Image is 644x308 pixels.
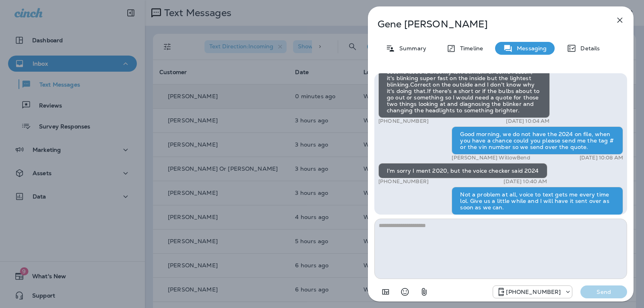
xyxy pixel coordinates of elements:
[378,163,547,178] div: I'm sorry I ment 2020, but the voice checker said 2024
[378,19,597,30] p: Gene [PERSON_NAME]
[378,284,394,300] button: Add in a premade template
[506,118,549,124] p: [DATE] 10:04 AM
[506,289,561,295] p: [PHONE_NUMBER]
[452,126,623,155] div: Good morning, we do not have the 2024 on file, when you have a chance could you please send me th...
[452,155,530,161] p: [PERSON_NAME] WillowBend
[513,45,547,52] p: Messaging
[378,32,550,118] div: Hi can you give me a quote for two things. I need my headlights to be changed.Because the headlig...
[397,284,413,300] button: Select an emoji
[504,178,547,185] p: [DATE] 10:40 AM
[378,178,429,185] p: [PHONE_NUMBER]
[378,118,429,124] p: [PHONE_NUMBER]
[456,45,483,52] p: Timeline
[580,155,623,161] p: [DATE] 10:08 AM
[493,287,572,297] div: +1 (813) 497-4455
[452,187,623,215] div: Not a problem at all, voice to text gets me every time lol. Give us a little while and I will hav...
[576,45,600,52] p: Details
[395,45,426,52] p: Summary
